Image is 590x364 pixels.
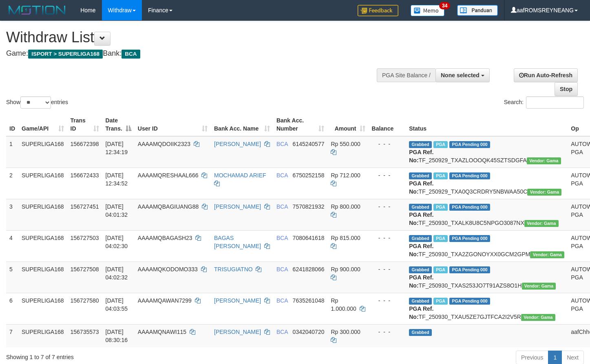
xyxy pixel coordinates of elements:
td: 7 [6,324,18,347]
td: SUPERLIGA168 [18,324,67,347]
td: 2 [6,168,18,199]
td: 1 [6,136,18,168]
span: 156727508 [71,266,99,272]
th: Trans ID: activate to sort column ascending [67,113,102,136]
td: TF_250930_TXA2ZGONOYXX0GCM2GPM [406,230,568,262]
span: Rp 550.000 [331,141,360,147]
td: TF_250929_TXA0Q3CRDRY5NBWAA50C [406,168,568,199]
th: User ID: activate to sort column ascending [135,113,211,136]
span: PGA Pending [449,235,490,242]
a: [PERSON_NAME] [214,329,261,335]
span: ISPORT > SUPERLIGA168 [28,50,103,59]
span: 156727580 [71,297,99,304]
a: BAGAS [PERSON_NAME] [214,235,261,249]
span: [DATE] 12:34:52 [106,172,128,187]
span: Grabbed [409,266,432,273]
img: Button%20Memo.svg [411,5,445,16]
span: AAAAMQBAGASH23 [138,235,192,241]
span: AAAAMQDOIIK2323 [138,141,190,147]
span: AAAAMQBAGIUANG88 [138,203,199,210]
button: None selected [435,68,490,82]
span: Marked by aafchoeunmanni [433,266,448,273]
b: PGA Ref. No: [409,274,433,289]
span: PGA Pending [449,266,490,273]
span: Rp 800.000 [331,203,360,210]
span: Rp 300.000 [331,329,360,335]
span: Rp 712.000 [331,172,360,179]
span: 156727503 [71,235,99,241]
span: Copy 0342040720 to clipboard [293,329,325,335]
div: - - - [372,234,403,242]
b: PGA Ref. No: [409,149,433,163]
span: BCA [276,141,288,147]
span: BCA [276,297,288,304]
td: 5 [6,262,18,293]
span: Copy 7570821932 to clipboard [293,203,325,210]
span: Grabbed [409,329,432,336]
div: - - - [372,265,403,273]
span: PGA Pending [449,172,490,179]
label: Search: [504,96,584,109]
td: 6 [6,293,18,324]
span: Vendor URL: https://trx31.1velocity.biz [522,283,556,290]
span: [DATE] 04:01:32 [106,203,128,218]
span: Rp 900.000 [331,266,360,272]
span: BCA [276,172,288,179]
a: MOCHAMAD ARIEF [214,172,266,179]
span: Copy 7635261048 to clipboard [293,297,325,304]
h1: Withdraw List [6,29,385,46]
select: Showentries [20,96,51,109]
span: Marked by aafchoeunmanni [433,204,448,211]
span: Copy 6750252158 to clipboard [293,172,325,179]
span: PGA Pending [449,204,490,211]
th: Date Trans.: activate to sort column descending [102,113,135,136]
td: SUPERLIGA168 [18,168,67,199]
img: MOTION_logo.png [6,4,68,16]
span: 34 [439,2,450,9]
span: BCA [276,329,288,335]
b: PGA Ref. No: [409,180,433,195]
th: ID [6,113,18,136]
span: Copy 6145240577 to clipboard [293,141,325,147]
span: PGA Pending [449,141,490,148]
th: Status [406,113,568,136]
a: [PERSON_NAME] [214,203,261,210]
span: Vendor URL: https://trx31.1velocity.biz [521,314,555,321]
span: Grabbed [409,172,432,179]
span: Marked by aafchoeunmanni [433,298,448,305]
div: Showing 1 to 7 of 7 entries [6,350,240,361]
a: Stop [555,82,578,96]
span: BCA [276,235,288,241]
span: AAAAMQKODOMO333 [138,266,198,272]
span: 156727451 [71,203,99,210]
div: - - - [372,203,403,211]
a: [PERSON_NAME] [214,141,261,147]
td: 4 [6,230,18,262]
span: [DATE] 08:30:16 [106,329,128,343]
span: Grabbed [409,235,432,242]
span: [DATE] 04:02:30 [106,235,128,249]
div: PGA Site Balance / [377,68,435,82]
td: TF_250929_TXAZLOOOQK45SZTSDGFA [406,136,568,168]
span: 156735573 [71,329,99,335]
span: Copy 7080641618 to clipboard [293,235,325,241]
a: Run Auto-Refresh [514,68,578,82]
span: AAAAMQAWAN7299 [138,297,192,304]
span: Grabbed [409,204,432,211]
img: panduan.png [457,5,498,16]
h4: Game: Bank: [6,50,385,58]
td: TF_250930_TXAU5ZE7GJTFCA2I2V5R [406,293,568,324]
b: PGA Ref. No: [409,305,433,320]
span: Vendor URL: https://trx31.1velocity.biz [530,251,564,258]
td: SUPERLIGA168 [18,136,67,168]
span: [DATE] 12:34:19 [106,141,128,155]
td: TF_250930_TXALK8U8C5NPGO3087NX [406,199,568,230]
span: AAAAMQRESHAAL666 [138,172,199,179]
input: Search: [526,96,584,109]
span: Marked by aafsoycanthlai [433,141,448,148]
span: BCA [276,203,288,210]
span: Marked by aafchoeunmanni [433,235,448,242]
span: None selected [441,72,480,78]
span: Vendor URL: https://trx31.1velocity.biz [527,189,561,196]
th: Bank Acc. Number: activate to sort column ascending [273,113,328,136]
